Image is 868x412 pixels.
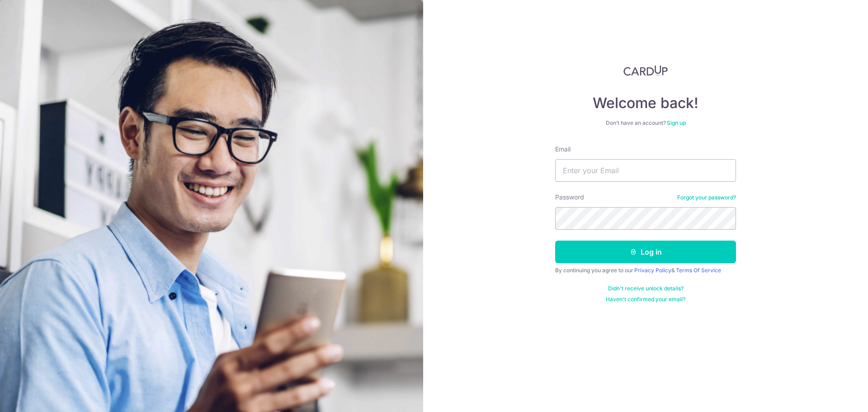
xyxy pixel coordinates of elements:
a: Sign up [667,119,686,126]
label: Email [555,145,571,154]
h4: Welcome back! [555,94,736,112]
input: Enter your Email [555,159,736,182]
a: Terms Of Service [676,267,721,274]
div: By continuing you agree to our & [555,267,736,274]
button: Log in [555,241,736,263]
a: Haven't confirmed your email? [606,296,685,303]
a: Forgot your password? [677,194,736,201]
div: Don’t have an account? [555,119,736,127]
a: Privacy Policy [634,267,671,274]
a: Didn't receive unlock details? [608,285,684,292]
img: CardUp Logo [623,65,668,76]
label: Password [555,193,584,202]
